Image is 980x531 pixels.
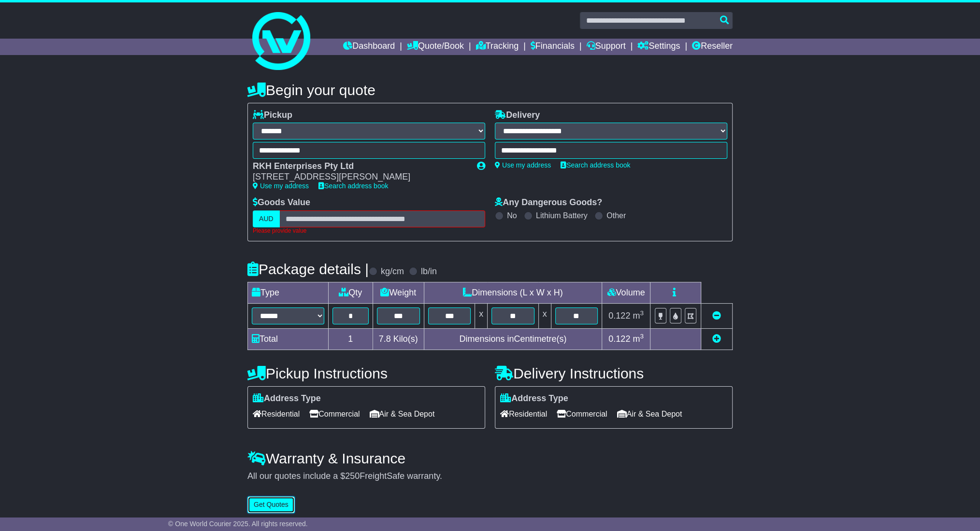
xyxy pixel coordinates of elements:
[500,393,568,404] label: Address Type
[608,334,630,344] span: 0.122
[373,282,424,304] td: Weight
[495,197,602,208] label: Any Dangerous Goods?
[253,182,309,190] a: Use my address
[640,333,644,340] sup: 3
[633,334,644,344] span: m
[343,39,395,55] a: Dashboard
[495,365,733,381] h4: Delivery Instructions
[329,329,373,350] td: 1
[253,110,292,121] label: Pickup
[712,311,721,321] a: Remove this item
[531,39,575,55] a: Financials
[253,406,300,421] span: Residential
[379,334,391,344] span: 7.8
[536,211,588,220] label: Lithium Battery
[345,471,360,481] span: 250
[318,182,388,190] a: Search address book
[538,304,551,329] td: x
[617,406,682,421] span: Air & Sea Depot
[168,520,308,528] span: © One World Courier 2025. All rights reserved.
[712,334,721,344] a: Add new item
[608,311,630,321] span: 0.122
[247,261,369,277] h4: Package details |
[373,329,424,350] td: Kilo(s)
[407,39,464,55] a: Quote/Book
[557,406,607,421] span: Commercial
[692,39,733,55] a: Reseller
[640,309,644,317] sup: 3
[381,266,404,277] label: kg/cm
[370,406,435,421] span: Air & Sea Depot
[329,282,373,304] td: Qty
[248,282,329,304] td: Type
[253,172,467,182] div: [STREET_ADDRESS][PERSON_NAME]
[253,161,467,172] div: RKH Enterprises Pty Ltd
[424,282,602,304] td: Dimensions (L x W x H)
[424,329,602,350] td: Dimensions in Centimetre(s)
[253,210,280,227] label: AUD
[253,227,485,234] div: Please provide value
[637,39,680,55] a: Settings
[606,211,626,220] label: Other
[586,39,625,55] a: Support
[507,211,517,220] label: No
[421,266,437,277] label: lb/in
[247,450,733,466] h4: Warranty & Insurance
[500,406,547,421] span: Residential
[247,496,295,513] button: Get Quotes
[309,406,360,421] span: Commercial
[476,39,519,55] a: Tracking
[253,197,310,208] label: Goods Value
[495,110,540,121] label: Delivery
[633,311,644,321] span: m
[475,304,488,329] td: x
[561,161,630,169] a: Search address book
[495,161,551,169] a: Use my address
[247,471,733,482] div: All our quotes include a $ FreightSafe warranty.
[247,82,733,98] h4: Begin your quote
[253,393,321,404] label: Address Type
[602,282,650,304] td: Volume
[247,365,485,381] h4: Pickup Instructions
[248,329,329,350] td: Total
